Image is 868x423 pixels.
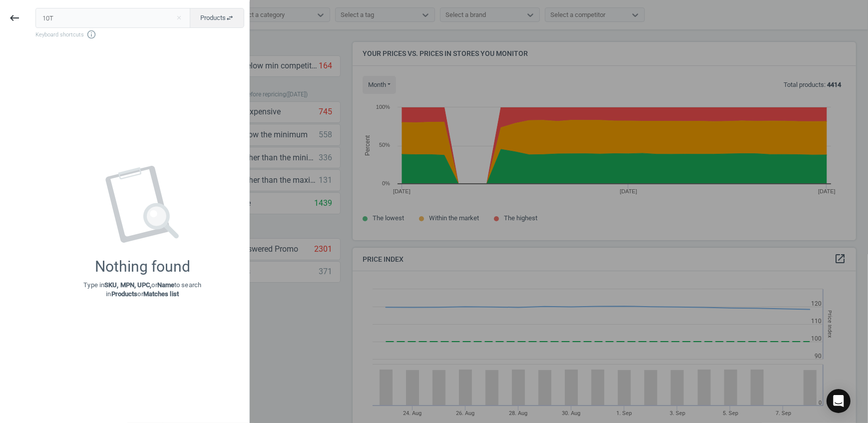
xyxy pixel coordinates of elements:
[827,389,851,413] div: Open Intercom Messenger
[171,13,186,22] button: Close
[143,290,179,298] strong: Matches list
[3,6,26,30] button: keyboard_backspace
[35,29,244,39] span: Keyboard shortcuts
[111,290,138,298] strong: Products
[95,258,190,276] div: Nothing found
[83,281,201,299] p: Type in or to search in or
[86,29,96,39] i: info_outline
[200,13,234,22] span: Products
[104,281,151,289] strong: SKU, MPN, UPC,
[190,8,244,28] button: Productsswap_horiz
[35,8,191,28] input: Enter the SKU or product name
[157,281,174,289] strong: Name
[226,14,234,22] i: swap_horiz
[8,12,20,24] i: keyboard_backspace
